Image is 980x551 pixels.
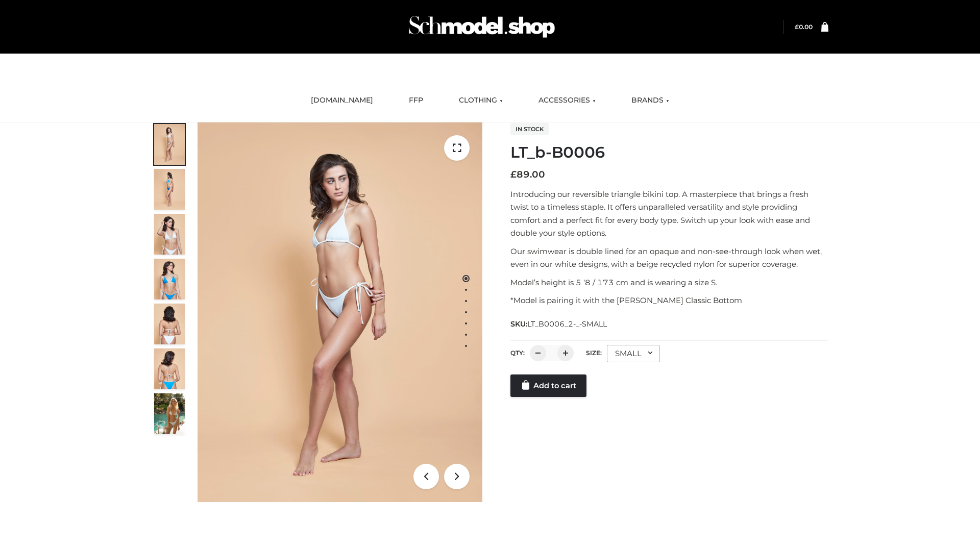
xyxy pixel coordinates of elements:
bdi: 89.00 [510,169,545,180]
a: CLOTHING [451,89,510,112]
span: £ [795,23,799,31]
img: ArielClassicBikiniTop_CloudNine_AzureSky_OW114ECO_7-scaled.jpg [154,304,185,344]
h1: LT_b-B0006 [510,143,828,162]
img: Arieltop_CloudNine_AzureSky2.jpg [154,393,185,434]
img: ArielClassicBikiniTop_CloudNine_AzureSky_OW114ECO_1 [198,122,482,502]
a: ACCESSORIES [531,89,603,112]
img: ArielClassicBikiniTop_CloudNine_AzureSky_OW114ECO_3-scaled.jpg [154,214,185,255]
img: ArielClassicBikiniTop_CloudNine_AzureSky_OW114ECO_4-scaled.jpg [154,259,185,299]
img: ArielClassicBikiniTop_CloudNine_AzureSky_OW114ECO_8-scaled.jpg [154,348,185,389]
img: Schmodel Admin 964 [405,7,558,47]
label: Size: [586,349,602,357]
p: Our swimwear is double lined for an opaque and non-see-through look when wet, even in our white d... [510,245,828,271]
p: *Model is pairing it with the [PERSON_NAME] Classic Bottom [510,294,828,307]
a: [DOMAIN_NAME] [303,89,381,112]
span: SKU: [510,318,608,330]
span: £ [510,169,517,180]
p: Model’s height is 5 ‘8 / 173 cm and is wearing a size S. [510,276,828,289]
bdi: 0.00 [795,23,813,31]
p: Introducing our reversible triangle bikini top. A masterpiece that brings a fresh twist to a time... [510,188,828,240]
a: BRANDS [624,89,677,112]
a: FFP [401,89,431,112]
img: ArielClassicBikiniTop_CloudNine_AzureSky_OW114ECO_2-scaled.jpg [154,169,185,210]
div: SMALL [607,345,660,362]
span: LT_B0006_2-_-SMALL [527,319,607,329]
img: ArielClassicBikiniTop_CloudNine_AzureSky_OW114ECO_1-scaled.jpg [154,124,185,165]
span: In stock [510,123,549,135]
label: QTY: [510,349,525,357]
a: Add to cart [510,374,586,397]
a: £0.00 [795,23,813,31]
